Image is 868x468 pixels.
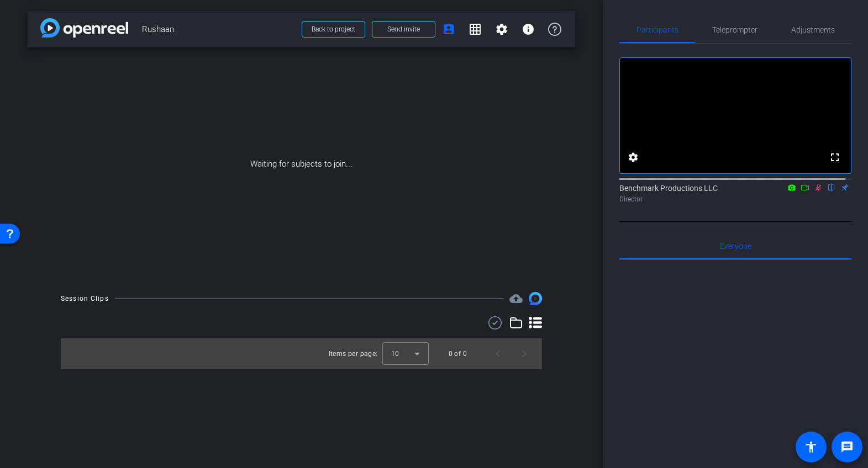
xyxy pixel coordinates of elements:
span: Rushaan [142,18,295,40]
button: Back to project [302,21,365,38]
div: Benchmark Productions LLC [619,183,851,204]
mat-icon: message [840,440,854,454]
mat-icon: fullscreen [828,151,841,164]
mat-icon: account_box [442,23,455,36]
button: Next page [511,341,538,367]
div: Session Clips [61,293,109,304]
img: Session clips [529,292,542,305]
div: Director [619,194,851,204]
mat-icon: info [522,23,535,36]
button: Send invite [372,21,435,38]
div: 0 of 0 [449,348,467,359]
mat-icon: accessibility [804,440,818,454]
div: Items per page: [329,348,378,359]
button: Previous page [485,341,511,367]
mat-icon: cloud_upload [509,292,523,305]
span: Everyone [720,242,751,250]
span: Teleprompter [712,26,757,34]
mat-icon: flip [825,182,838,192]
span: Send invite [387,25,420,34]
span: Destinations for your clips [509,292,523,305]
div: Waiting for subjects to join... [28,47,575,281]
mat-icon: settings [495,23,508,36]
img: app-logo [40,18,128,38]
mat-icon: grid_on [469,23,482,36]
mat-icon: settings [627,151,640,164]
span: Participants [636,26,678,34]
span: Back to project [312,25,355,33]
span: Adjustments [791,26,835,34]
